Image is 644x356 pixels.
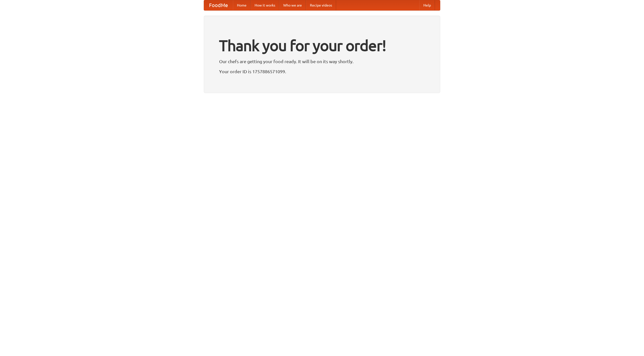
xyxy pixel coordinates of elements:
a: Help [419,0,435,10]
a: Home [233,0,251,10]
a: How it works [251,0,279,10]
a: Who we are [279,0,306,10]
p: Your order ID is 1757886571099. [219,68,425,75]
h1: Thank you for your order! [219,33,425,58]
p: Our chefs are getting your food ready. It will be on its way shortly. [219,58,425,65]
a: Recipe videos [306,0,336,10]
a: FoodMe [204,0,233,10]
